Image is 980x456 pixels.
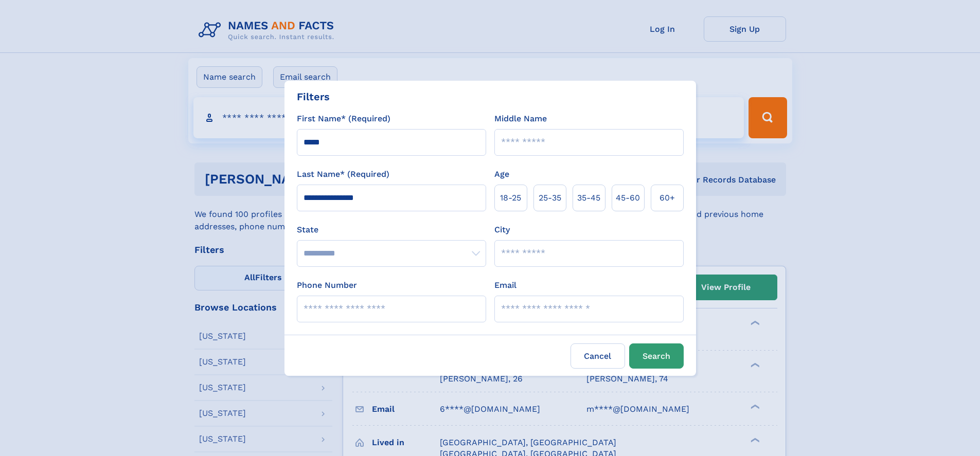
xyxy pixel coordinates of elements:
span: 25‑35 [539,192,561,204]
span: 60+ [660,192,675,204]
label: Email [494,279,516,291]
span: 35‑45 [577,192,600,204]
label: First Name* (Required) [297,113,390,125]
label: City [494,224,510,236]
span: 45‑60 [616,192,640,204]
span: 18‑25 [500,192,521,204]
label: Last Name* (Required) [297,168,389,180]
button: Search [629,343,684,369]
label: Middle Name [494,113,547,125]
label: Age [494,168,509,180]
label: State [297,224,486,236]
label: Cancel [571,343,625,369]
div: Filters [297,89,330,104]
label: Phone Number [297,279,357,291]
